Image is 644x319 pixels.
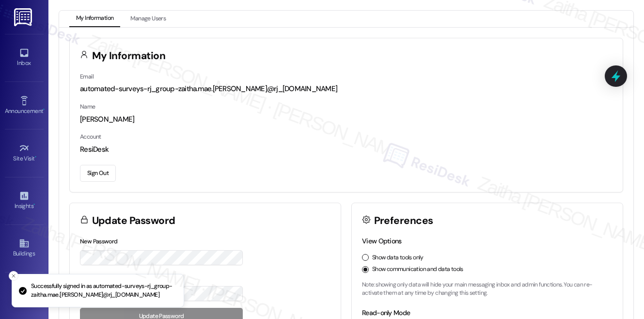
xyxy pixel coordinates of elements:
[80,165,116,182] button: Sign Out
[14,8,34,26] img: ResiDesk Logo
[374,216,433,226] h3: Preferences
[80,144,613,155] div: ResiDesk
[5,235,44,261] a: Buildings
[31,282,176,299] p: Successfully signed in as automated-surveys-rj_group-zaitha.mae.[PERSON_NAME]@rj_[DOMAIN_NAME]
[69,11,120,27] button: My Information
[35,154,36,160] span: •
[362,281,613,298] p: Note: showing only data will hide your main messaging inbox and admin functions. You can re-activ...
[362,308,410,317] label: Read-only Mode
[80,84,613,94] div: automated-surveys-rj_group-zaitha.mae.[PERSON_NAME]@rj_[DOMAIN_NAME]
[43,106,45,113] span: •
[5,45,44,71] a: Inbox
[372,254,424,262] label: Show data tools only
[5,188,44,214] a: Insights •
[80,103,95,111] label: Name
[33,201,35,208] span: •
[80,133,101,141] label: Account
[80,73,94,80] label: Email
[372,265,463,274] label: Show communication and data tools
[92,216,175,226] h3: Update Password
[362,237,402,245] label: View Options
[80,114,613,125] div: [PERSON_NAME]
[5,283,44,309] a: Leads
[124,11,173,27] button: Manage Users
[9,271,18,281] button: Close toast
[92,51,166,61] h3: My Information
[80,238,118,245] label: New Password
[5,140,44,166] a: Site Visit •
